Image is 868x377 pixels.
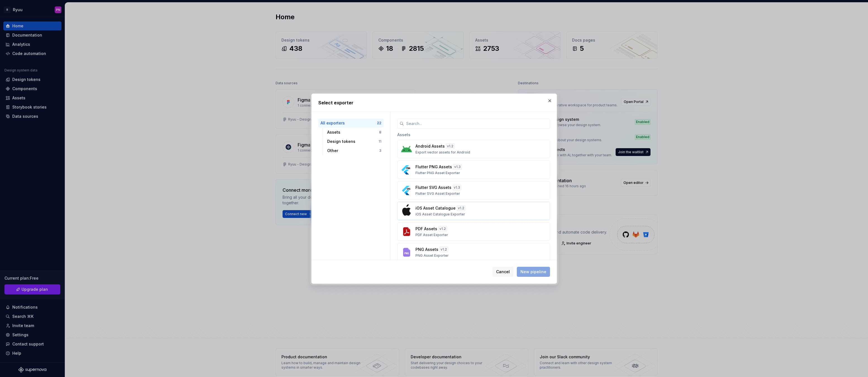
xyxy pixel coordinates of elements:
div: v 1.3 [453,185,461,190]
p: iOS Asset Catalogue [415,205,456,211]
h2: Select exporter [318,99,550,106]
button: PNG Assetsv1.2PNG Asset Exporter [397,243,550,261]
button: PDF Assetsv1.2PDF Asset Exporter [397,222,550,241]
p: PDF Assets [415,226,437,232]
p: Android Assets [415,143,445,149]
div: Assets [397,129,550,140]
p: Flutter SVG Assets [415,185,451,190]
p: Flutter PNG Asset Exporter [415,171,460,175]
button: Flutter SVG Assetsv1.3Flutter SVG Asset Exporter [397,181,550,200]
button: All exporters22 [318,119,384,128]
div: v 1.2 [457,205,465,211]
button: iOS Asset Cataloguev1.2iOS Asset Catalogue Exporter [397,202,550,220]
p: Export vector assets for Android [415,150,470,155]
button: Android Assetsv1.2Export vector assets for Android [397,140,550,158]
div: 8 [379,130,381,135]
span: Cancel [496,269,510,275]
button: Cancel [492,267,513,277]
button: Flutter PNG Assetsv1.3Flutter PNG Asset Exporter [397,160,550,179]
div: 22 [377,121,381,125]
button: Assets8 [325,128,384,137]
div: v 1.3 [453,164,462,170]
div: Other [327,148,379,153]
div: 3 [379,148,381,153]
input: Search... [404,119,550,129]
p: Flutter SVG Asset Exporter [415,191,460,196]
button: Other3 [325,146,384,155]
p: PNG Assets [415,247,438,252]
div: v 1.2 [439,247,448,252]
div: v 1.2 [438,226,447,232]
button: Design tokens11 [325,137,384,146]
p: PNG Asset Exporter [415,253,449,258]
div: Design tokens [327,139,379,144]
div: Assets [327,129,379,135]
div: All exporters [321,120,377,126]
div: v 1.2 [446,143,455,149]
p: PDF Asset Exporter [415,233,448,237]
div: 11 [379,139,381,144]
p: Flutter PNG Assets [415,164,452,170]
p: iOS Asset Catalogue Exporter [415,212,465,217]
